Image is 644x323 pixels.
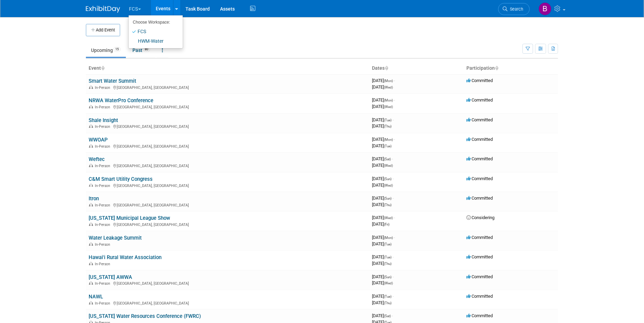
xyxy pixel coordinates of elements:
span: Committed [466,196,493,201]
span: - [392,274,394,279]
span: Committed [466,274,493,279]
span: (Tue) [384,295,391,298]
img: In-Person Event [89,301,93,305]
span: (Wed) [384,164,393,167]
span: (Wed) [384,105,393,109]
a: Sort by Event Name [101,65,104,71]
div: [GEOGRAPHIC_DATA], [GEOGRAPHIC_DATA] [89,104,366,109]
span: [DATE] [372,300,391,305]
div: [GEOGRAPHIC_DATA], [GEOGRAPHIC_DATA] [89,202,366,207]
span: - [392,294,394,299]
span: (Thu) [384,124,391,128]
button: Add Event [86,24,120,36]
span: (Fri) [384,223,389,226]
span: (Tue) [384,118,391,122]
span: (Mon) [384,79,393,83]
span: [DATE] [372,183,393,188]
span: - [394,215,395,220]
span: [DATE] [372,104,393,109]
th: Participation [464,63,558,74]
span: (Thu) [384,301,391,305]
a: Hawai'i Rural Water Association [89,254,162,260]
a: [US_STATE] Municipal League Show [89,215,170,221]
span: Committed [466,137,493,142]
a: Weftec [89,156,105,162]
img: In-Person Event [89,85,93,89]
span: In-Person [95,184,112,188]
span: - [394,235,395,240]
span: [DATE] [372,313,393,318]
span: - [392,117,394,122]
span: [DATE] [372,261,391,266]
span: Committed [466,235,493,240]
a: WWOAP [89,137,108,143]
span: (Wed) [384,184,393,187]
span: Search [507,6,523,12]
div: [GEOGRAPHIC_DATA], [GEOGRAPHIC_DATA] [89,163,366,168]
span: [DATE] [372,156,393,161]
span: - [394,97,395,103]
a: Past80 [127,44,155,57]
span: (Wed) [384,281,393,285]
a: Shale Insight [89,117,118,123]
span: (Mon) [384,98,393,102]
span: 80 [143,47,150,52]
img: In-Person Event [89,242,93,246]
span: - [392,176,394,181]
span: [DATE] [372,137,395,142]
span: Committed [466,254,493,259]
div: [GEOGRAPHIC_DATA], [GEOGRAPHIC_DATA] [89,280,366,286]
a: FCS [129,27,178,36]
img: In-Person Event [89,124,93,128]
span: - [392,196,394,201]
span: (Tue) [384,242,391,246]
th: Dates [369,63,464,74]
span: (Tue) [384,255,391,259]
div: [GEOGRAPHIC_DATA], [GEOGRAPHIC_DATA] [89,143,366,149]
span: In-Person [95,124,112,129]
img: In-Person Event [89,144,93,148]
span: [DATE] [372,163,393,168]
span: (Mon) [384,138,393,142]
span: Considering [466,215,494,220]
img: In-Person Event [89,223,93,226]
a: Itron [89,196,99,202]
span: (Sun) [384,177,391,181]
span: Committed [466,176,493,181]
span: [DATE] [372,78,395,83]
img: Barb DeWyer [539,2,552,15]
span: (Mon) [384,236,393,240]
span: [DATE] [372,176,394,181]
span: (Thu) [384,262,391,266]
span: Committed [466,117,493,122]
li: Choose Workspace: [129,18,178,27]
span: [DATE] [372,117,394,122]
span: (Sat) [384,157,391,161]
span: [DATE] [372,254,394,259]
span: (Sun) [384,275,391,279]
span: [DATE] [372,202,391,207]
a: Sort by Participation Type [495,65,498,71]
span: [DATE] [372,84,393,90]
span: [DATE] [372,235,395,240]
a: HWM-Water [129,36,178,46]
span: Committed [466,313,493,318]
div: [GEOGRAPHIC_DATA], [GEOGRAPHIC_DATA] [89,183,366,188]
a: Search [498,3,530,15]
span: (Thu) [384,203,391,207]
span: In-Person [95,105,112,109]
img: In-Person Event [89,105,93,108]
span: In-Person [95,144,112,149]
img: ExhibitDay [86,6,120,13]
span: In-Person [95,262,112,266]
a: Sort by Start Date [385,65,388,71]
span: [DATE] [372,241,391,246]
img: In-Person Event [89,164,93,167]
span: [DATE] [372,280,393,285]
span: Committed [466,294,493,299]
span: In-Person [95,85,112,90]
span: Committed [466,97,493,103]
a: NRWA WaterPro Conference [89,97,153,104]
span: - [394,78,395,83]
a: Water Leakage Summit [89,235,142,241]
